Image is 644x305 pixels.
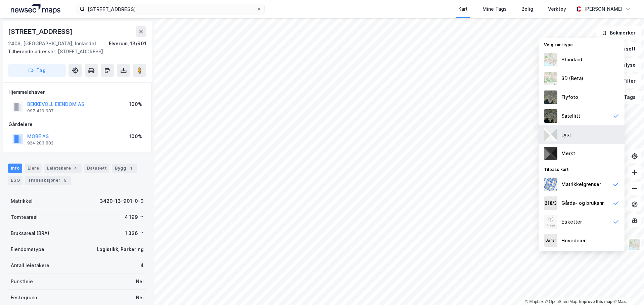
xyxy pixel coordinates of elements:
[544,128,557,141] img: luj3wr1y2y3+OchiMxRmMxRlscgabnMEmZ7DJGWxyBpucwSZnsMkZbHIGm5zBJmewyRlscgabnMEmZ7DJGWxyBpucwSZnsMkZ...
[544,178,557,191] img: cadastreBorders.cfe08de4b5ddd52a10de.jpeg
[11,245,44,253] div: Eiendomstype
[521,5,533,13] div: Bolig
[610,90,641,104] button: Tags
[100,197,144,205] div: 3420-13-901-0-0
[136,294,144,302] div: Nei
[8,64,66,77] button: Tag
[610,273,644,305] div: Kontrollprogram for chat
[129,132,142,140] div: 100%
[8,88,146,96] div: Hjemmelshaver
[561,93,578,101] div: Flyfoto
[579,299,612,304] a: Improve this map
[25,164,42,173] div: Eiere
[128,165,134,172] div: 1
[561,56,582,64] div: Standard
[8,176,22,185] div: ESG
[72,165,79,172] div: 4
[610,273,644,305] iframe: Chat Widget
[85,4,256,14] input: Søk på adresse, matrikkel, gårdeiere, leietakere eller personer
[544,234,557,247] img: majorOwner.b5e170eddb5c04bfeeff.jpeg
[596,26,641,40] button: Bokmerker
[561,74,583,82] div: 3D (Beta)
[84,164,109,173] div: Datasett
[125,213,144,221] div: 4 199 ㎡
[561,237,586,245] div: Hovedeier
[539,163,625,175] div: Tilpass kart
[11,261,49,269] div: Antall leietakere
[584,5,623,13] div: [PERSON_NAME]
[8,26,74,37] div: [STREET_ADDRESS]
[458,5,468,13] div: Kart
[544,147,557,160] img: nCdM7BzjoCAAAAAElFTkSuQmCC
[561,218,582,226] div: Etiketter
[548,5,566,13] div: Verktøy
[140,261,144,269] div: 4
[561,131,571,139] div: Lyst
[561,180,601,188] div: Matrikkelgrenser
[545,299,578,304] a: OpenStreetMap
[561,149,575,158] div: Mørkt
[62,177,68,184] div: 5
[561,112,580,120] div: Satellitt
[11,229,49,237] div: Bruksareal (BRA)
[561,199,605,207] div: Gårds- og bruksnr.
[8,164,22,173] div: Info
[27,108,54,114] div: 997 419 987
[109,40,146,48] div: Elverum, 13/901
[544,109,557,123] img: 9k=
[112,164,137,173] div: Bygg
[525,299,544,304] a: Mapbox
[544,53,557,66] img: Z
[544,215,557,229] img: Z
[482,5,507,13] div: Mine Tags
[539,38,625,50] div: Velg karttype
[628,238,641,251] img: Z
[11,213,38,221] div: Tomteareal
[11,294,37,302] div: Festegrunn
[8,48,141,56] div: [STREET_ADDRESS]
[8,120,146,128] div: Gårdeiere
[44,164,82,173] div: Leietakere
[136,278,144,286] div: Nei
[544,196,557,210] img: cadastreKeys.547ab17ec502f5a4ef2b.jpeg
[97,245,144,253] div: Logistikk, Parkering
[609,74,641,88] button: Filter
[129,100,142,108] div: 100%
[544,90,557,104] img: Z
[11,278,33,286] div: Punktleie
[11,4,60,14] img: logo.a4113a55bc3d86da70a041830d287a7e.svg
[8,40,96,48] div: 2406, [GEOGRAPHIC_DATA], Innlandet
[27,140,53,146] div: 924 283 882
[25,176,71,185] div: Transaksjoner
[11,197,33,205] div: Matrikkel
[125,229,144,237] div: 1 326 ㎡
[544,72,557,85] img: Z
[8,49,58,54] span: Tilhørende adresser:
